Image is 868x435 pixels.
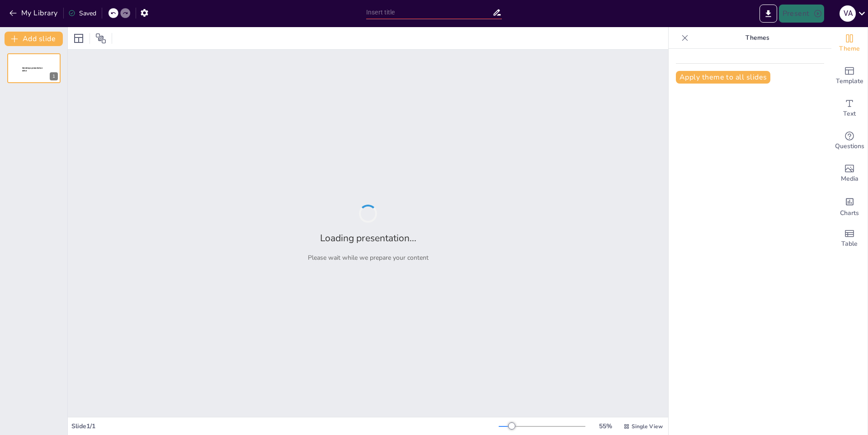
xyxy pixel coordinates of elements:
[68,9,96,18] div: Saved
[308,253,429,262] p: Please wait while we prepare your content
[843,109,856,119] span: Text
[836,76,863,86] span: Template
[676,71,770,84] button: Apply theme to all slides
[831,190,868,222] div: Add charts and graphs
[759,5,777,23] button: Export to PowerPoint
[50,72,58,80] div: 1
[835,141,864,151] span: Questions
[7,53,61,83] div: 1
[840,5,856,23] button: V A
[320,232,416,244] h2: Loading presentation...
[840,5,856,22] div: V A
[831,27,868,60] div: Change the overall theme
[95,33,106,44] span: Position
[831,60,868,92] div: Add ready made slides
[831,222,868,255] div: Add a table
[779,5,824,23] button: Present
[5,32,63,46] button: Add slide
[840,208,859,218] span: Charts
[831,92,868,125] div: Add text boxes
[831,157,868,190] div: Add images, graphics, shapes or video
[841,174,859,184] span: Media
[7,6,61,20] button: My Library
[841,239,858,249] span: Table
[839,44,860,54] span: Theme
[22,67,42,72] span: Sendsteps presentation editor
[71,31,86,46] div: Layout
[632,423,663,430] span: Single View
[366,6,492,19] input: Insert title
[831,125,868,157] div: Get real-time input from your audience
[692,27,822,49] p: Themes
[71,422,499,430] div: Slide 1 / 1
[594,422,616,430] div: 55 %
